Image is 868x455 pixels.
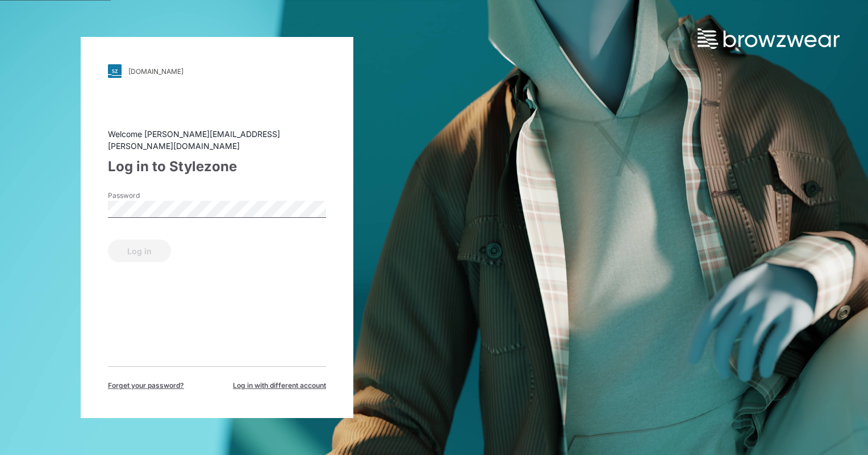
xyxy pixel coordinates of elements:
div: [DOMAIN_NAME] [128,67,183,76]
img: browzwear-logo.73288ffb.svg [698,28,840,49]
div: Welcome [PERSON_NAME][EMAIL_ADDRESS][PERSON_NAME][DOMAIN_NAME] [108,128,326,152]
span: Forget your password? [108,380,184,391]
img: svg+xml;base64,PHN2ZyB3aWR0aD0iMjgiIGhlaWdodD0iMjgiIHZpZXdCb3g9IjAgMCAyOCAyOCIgZmlsbD0ibm9uZSIgeG... [108,64,122,78]
a: [DOMAIN_NAME] [108,64,326,78]
label: Password [108,191,187,201]
span: Log in with different account [233,380,326,391]
div: Log in to Stylezone [108,156,326,177]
